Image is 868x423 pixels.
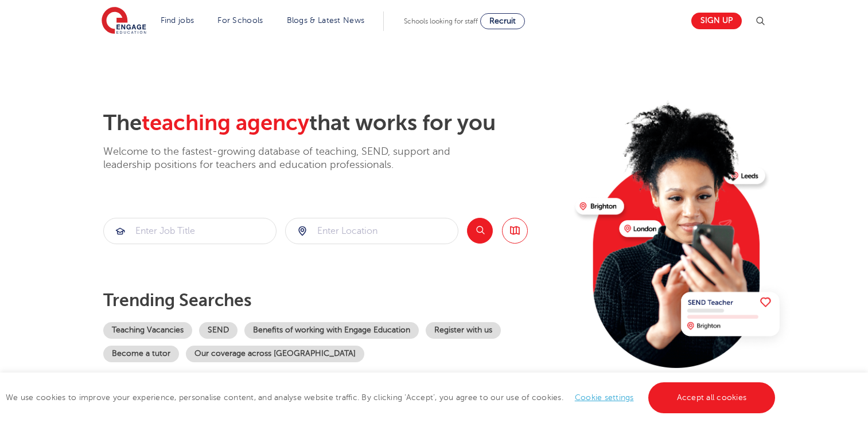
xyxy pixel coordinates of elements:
[142,111,309,135] span: teaching agency
[648,382,776,413] a: Accept all cookies
[467,218,493,244] button: Search
[103,322,192,339] a: Teaching Vacancies
[489,17,516,25] span: Recruit
[103,145,482,172] p: Welcome to the fastest-growing database of teaching, SEND, support and leadership positions for t...
[244,322,419,339] a: Benefits of working with Engage Education
[6,393,778,402] span: We use cookies to improve your experience, personalise content, and analyse website traffic. By c...
[480,13,525,29] a: Recruit
[575,393,634,402] a: Cookie settings
[186,346,364,362] a: Our coverage across [GEOGRAPHIC_DATA]
[103,346,179,362] a: Become a tutor
[103,110,566,136] h2: The that works for you
[285,218,458,244] div: Submit
[404,17,478,25] span: Schools looking for staff
[103,290,566,311] p: Trending searches
[102,7,146,36] img: Engage Education
[199,322,238,339] a: SEND
[426,322,501,339] a: Register with us
[286,218,458,244] input: Submit
[103,218,277,244] div: Submit
[287,16,365,25] a: Blogs & Latest News
[161,16,194,25] a: Find jobs
[217,16,263,25] a: For Schools
[104,218,276,244] input: Submit
[691,13,742,29] a: Sign up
